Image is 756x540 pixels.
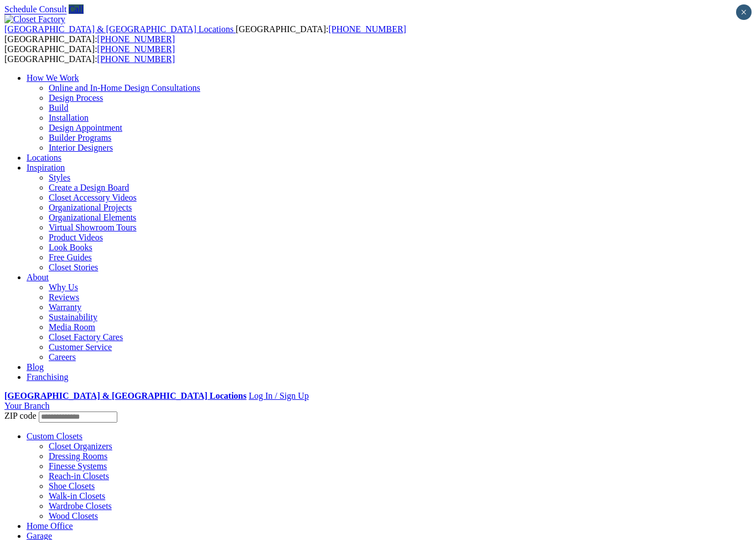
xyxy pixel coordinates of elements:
a: Call [69,4,84,14]
a: Wardrobe Closets [49,501,112,511]
a: Organizational Projects [49,203,132,212]
img: Closet Factory [4,14,65,24]
span: [GEOGRAPHIC_DATA]: [GEOGRAPHIC_DATA]: [4,24,406,44]
a: Sustainability [49,312,97,322]
a: Reviews [49,292,79,302]
a: [GEOGRAPHIC_DATA] & [GEOGRAPHIC_DATA] Locations [4,24,236,34]
a: Closet Stories [49,263,98,272]
a: Closet Factory Cares [49,332,123,342]
a: Design Process [49,93,103,102]
a: About [27,272,49,282]
a: Why Us [49,282,78,292]
span: ZIP code [4,411,37,420]
a: Wood Closets [49,511,98,521]
a: Log In / Sign Up [248,391,308,400]
a: Dressing Rooms [49,451,107,461]
a: Closet Organizers [49,441,112,451]
a: Franchising [27,372,69,382]
a: Interior Designers [49,143,113,152]
a: Installation [49,113,89,122]
button: Close [736,4,752,20]
span: [GEOGRAPHIC_DATA]: [GEOGRAPHIC_DATA]: [4,44,175,64]
a: Schedule Consult [4,4,66,14]
span: [GEOGRAPHIC_DATA] & [GEOGRAPHIC_DATA] Locations [4,24,234,34]
a: Look Books [49,243,92,252]
a: Builder Programs [49,133,111,142]
a: [GEOGRAPHIC_DATA] & [GEOGRAPHIC_DATA] Locations [4,391,246,400]
a: [PHONE_NUMBER] [97,44,175,54]
input: Enter your Zip code [39,412,117,423]
a: Blog [27,362,44,372]
a: Free Guides [49,253,92,262]
a: Inspiration [27,163,65,172]
a: Your Branch [4,401,49,410]
a: Build [49,103,69,112]
a: Customer Service [49,342,112,352]
a: [PHONE_NUMBER] [328,24,406,34]
a: Careers [49,352,76,362]
a: How We Work [27,73,79,83]
a: Reach-in Closets [49,471,109,481]
a: Organizational Elements [49,213,136,222]
a: Finesse Systems [49,461,107,471]
a: Product Videos [49,233,103,242]
a: Media Room [49,322,95,332]
a: Create a Design Board [49,183,129,192]
a: Locations [27,153,61,162]
a: Styles [49,173,70,182]
a: Walk-in Closets [49,491,105,501]
a: Design Appointment [49,123,122,132]
a: Virtual Showroom Tours [49,223,137,232]
a: Warranty [49,302,81,312]
a: [PHONE_NUMBER] [97,34,175,44]
a: Closet Accessory Videos [49,193,137,202]
a: Home Office [27,521,73,531]
a: Online and In-Home Design Consultations [49,83,200,92]
a: [PHONE_NUMBER] [97,54,175,64]
a: Shoe Closets [49,481,95,491]
a: Custom Closets [27,431,82,441]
